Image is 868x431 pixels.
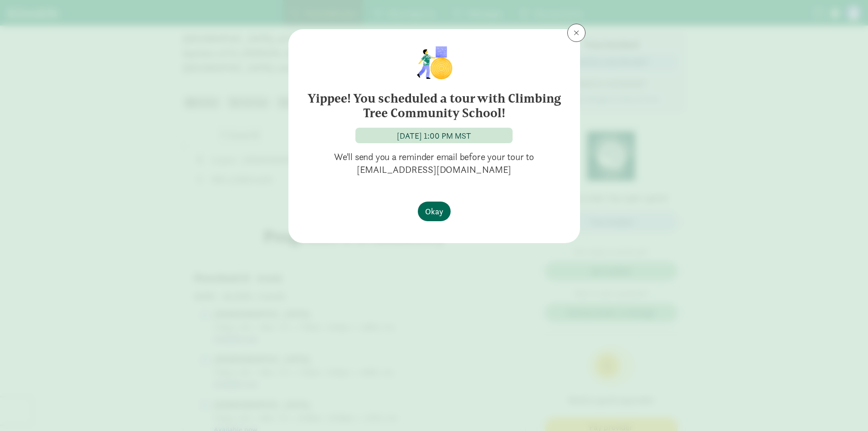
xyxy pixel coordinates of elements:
h6: Yippee! You scheduled a tour with Climbing Tree Community School! [307,91,562,120]
div: [DATE] 1:00 PM MST [397,130,471,142]
p: We'll send you a reminder email before your tour to [EMAIL_ADDRESS][DOMAIN_NAME] [303,151,565,176]
img: illustration-child1.png [411,44,457,80]
span: Okay [425,205,443,218]
button: Okay [418,202,451,221]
